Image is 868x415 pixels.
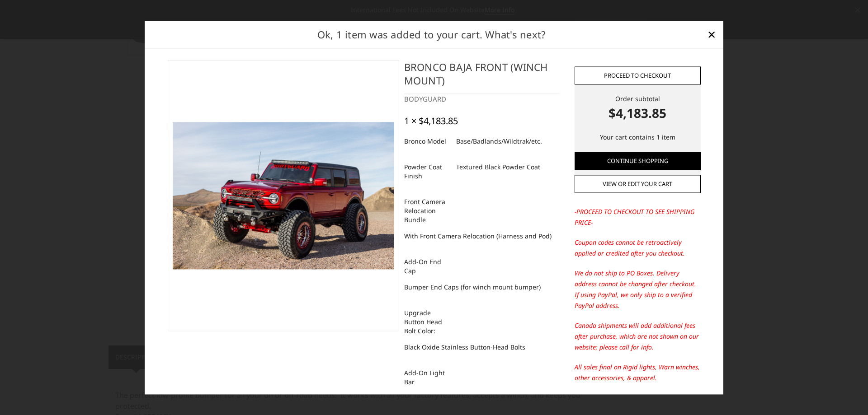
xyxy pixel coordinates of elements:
dd: Textured Black Powder Coat [456,159,540,175]
a: Proceed to checkout [575,66,701,84]
a: Continue Shopping [575,152,701,170]
dd: Black Oxide Stainless Button-Head Bolts [404,339,525,355]
h2: Ok, 1 item was added to your cart. What's next? [159,27,704,42]
p: -PROCEED TO CHECKOUT TO SEE SHIPPING PRICE- [575,206,701,228]
p: We do not ship to PO Boxes. Delivery address cannot be changed after checkout. If using PayPal, w... [575,268,701,311]
div: 1 × $4,183.85 [404,116,458,126]
dd: Base/Badlands/Wildtrak/etc. [456,133,542,149]
dd: With Front Camera Relocation (Harness and Pod) [404,228,552,244]
h4: Bronco Baja Front (winch mount) [404,60,560,94]
dt: Powder Coat Finish [404,159,449,184]
a: View or edit your cart [575,175,701,193]
img: Bronco Baja Front (winch mount) [173,122,394,269]
p: Coupon codes cannot be retroactively applied or credited after you checkout. [575,237,701,259]
dt: Front Camera Relocation Bundle [404,194,449,228]
dt: Add-On Light Bar [404,365,449,390]
strong: $4,183.85 [575,103,701,122]
span: × [708,25,716,44]
a: Close [704,28,719,42]
p: All sales final on Rigid lights, Warn winches, other accessories, & apparel. [575,362,701,383]
dt: Add-On End Cap [404,254,449,279]
dd: Bumper End Caps (for winch mount bumper) [404,279,541,295]
div: Order subtotal [575,94,701,122]
dt: Bronco Model [404,133,449,149]
dt: Upgrade Button Head Bolt Color: [404,305,449,339]
div: BODYGUARD [404,94,560,104]
p: Your cart contains 1 item [575,132,701,143]
p: Canada shipments will add additional fees after purchase, which are not shown on our website; ple... [575,320,701,353]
